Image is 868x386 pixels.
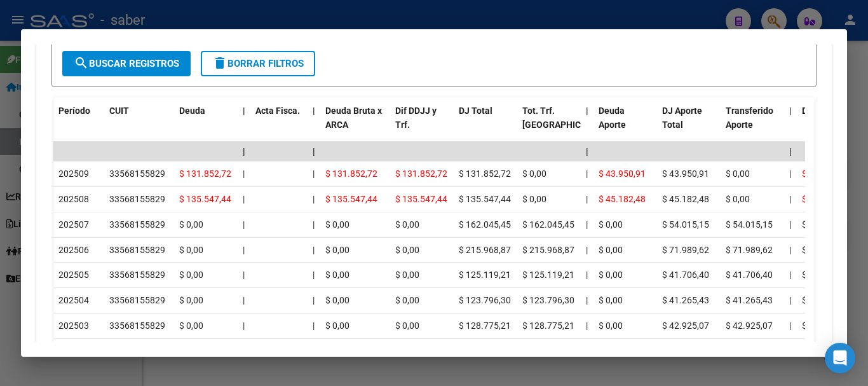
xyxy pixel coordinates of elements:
span: $ 125.119,21 [459,270,511,280]
span: | [586,270,588,280]
span: | [243,146,245,156]
span: | [243,219,245,230]
span: $ 42.925,07 [726,321,773,331]
span: $ 0,00 [522,194,546,204]
span: | [789,146,792,156]
span: $ 123.796,30 [459,295,511,305]
span: Tot. Trf. [GEOGRAPHIC_DATA] [522,106,609,130]
span: DJ Total [459,106,492,116]
datatable-header-cell: Período [53,97,104,153]
span: $ 131.852,72 [395,169,447,179]
span: $ 41.265,43 [726,295,773,305]
span: $ 128.775,21 [522,321,574,331]
span: $ 0,00 [599,245,623,255]
span: $ 135.547,44 [459,194,511,204]
span: $ 0,00 [802,295,826,305]
span: $ 87.901,82 [802,169,849,179]
span: 202503 [58,321,89,331]
span: | [789,295,791,305]
span: DJ Aporte Total [662,106,702,130]
span: 202505 [58,270,89,280]
span: $ 0,00 [179,321,203,331]
span: $ 42.925,07 [662,321,709,331]
span: $ 123.796,30 [522,295,574,305]
span: | [586,194,588,204]
span: | [243,169,245,179]
span: $ 0,00 [395,245,419,255]
span: $ 0,00 [325,245,349,255]
div: 33568155829 [109,217,165,232]
span: $ 43.950,91 [599,169,646,179]
span: | [789,106,792,116]
span: $ 0,00 [395,270,419,280]
span: $ 41.706,40 [726,270,773,280]
span: $ 0,00 [802,219,826,230]
span: 202507 [58,219,89,230]
datatable-header-cell: | [308,97,320,153]
span: | [586,106,588,116]
span: $ 131.852,72 [459,169,511,179]
span: $ 45.182,48 [662,194,709,204]
span: | [313,270,315,280]
datatable-header-cell: | [238,97,250,153]
span: $ 0,00 [395,295,419,305]
datatable-header-cell: Dif DDJJ y Trf. [390,97,454,153]
span: 202508 [58,194,89,204]
span: | [586,245,588,255]
span: | [313,219,315,230]
span: | [789,219,791,230]
span: Transferido Aporte [726,106,773,130]
span: Período [58,106,90,116]
span: | [586,321,588,331]
span: $ 215.968,87 [459,245,511,255]
span: $ 0,00 [802,321,826,331]
datatable-header-cell: Deuda Bruta x ARCA [320,97,390,153]
div: 33568155829 [109,293,165,308]
span: $ 0,00 [802,270,826,280]
span: | [586,219,588,230]
span: | [586,295,588,305]
span: | [243,194,245,204]
span: | [313,295,315,305]
span: | [789,194,791,204]
span: $ 54.015,15 [726,219,773,230]
span: $ 0,00 [599,295,623,305]
span: $ 0,00 [599,270,623,280]
span: $ 162.045,45 [522,219,574,230]
span: Borrar Filtros [212,58,304,69]
div: 33568155829 [109,268,165,282]
span: 202504 [58,295,89,305]
span: | [789,270,791,280]
div: 33568155829 [109,167,165,181]
datatable-header-cell: | [581,97,593,153]
span: | [789,169,791,179]
datatable-header-cell: Transferido Aporte [721,97,784,153]
datatable-header-cell: Deuda Contr. [797,97,860,153]
span: | [243,245,245,255]
span: $ 71.989,62 [662,245,709,255]
span: 202506 [58,245,89,255]
span: $ 0,00 [179,295,203,305]
span: $ 0,00 [325,270,349,280]
span: $ 125.119,21 [522,270,574,280]
div: Open Intercom Messenger [825,343,855,373]
span: | [243,106,245,116]
span: Dif DDJJ y Trf. [395,106,437,130]
span: 202509 [58,169,89,179]
span: Deuda Aporte [599,106,626,130]
span: $ 0,00 [395,321,419,331]
span: $ 128.775,21 [459,321,511,331]
div: 33568155829 [109,319,165,333]
mat-icon: delete [212,55,227,71]
button: Borrar Filtros [201,51,315,76]
span: | [313,321,315,331]
span: | [313,194,315,204]
datatable-header-cell: Deuda [174,97,238,153]
span: | [313,106,315,116]
span: | [243,295,245,305]
span: | [789,321,791,331]
span: | [586,169,588,179]
div: 33568155829 [109,192,165,207]
span: $ 0,00 [179,270,203,280]
span: $ 0,00 [522,169,546,179]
